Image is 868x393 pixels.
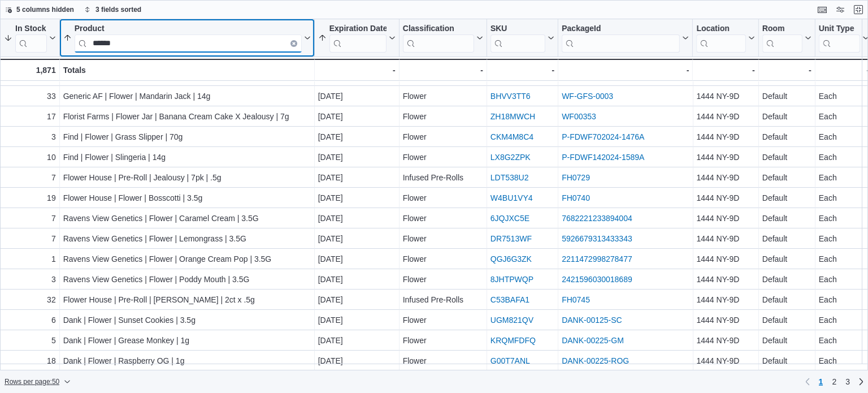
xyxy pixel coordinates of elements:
div: Ravens View Genetics | Flower | Orange Cream Pop | 3.5G [63,252,311,266]
div: Infused Pre-Rolls [403,171,483,184]
div: Expiration Date [329,24,387,34]
button: Clear input [290,40,297,47]
button: Expiration Date [318,24,396,53]
div: Generic AF | Flower | Mandarin Jack | 14g [63,89,311,103]
div: 5 [4,334,56,347]
div: 1 [4,252,56,266]
div: Product [75,24,302,53]
a: G00T7ANL [491,356,530,365]
div: - [696,63,754,77]
div: Flower [403,232,483,245]
div: 6 [4,313,56,327]
div: Default [762,211,811,225]
div: Room [762,24,802,53]
div: [DATE] [318,313,396,327]
div: 1444 NY-9D [697,110,755,123]
div: Flower House | Flower | Bosscotti | 3.5g [63,191,311,205]
a: BHVV3TT6 [491,92,531,101]
div: 10 [4,150,56,164]
div: Default [762,273,811,286]
button: ProductClear input [63,24,311,53]
a: C53BAFA1 [491,295,530,304]
div: Default [762,110,811,123]
div: Classification [403,24,474,34]
div: 33 [4,89,56,103]
div: Flower [403,313,483,327]
div: 19 [4,191,56,205]
div: 1444 NY-9D [697,191,755,205]
div: Flower [403,89,483,103]
div: Flower [403,150,483,164]
div: [DATE] [318,293,396,306]
a: Page 3 of 3 [841,373,854,391]
div: Ravens View Genetics | Flower | Poddy Mouth | 3.5G [63,273,311,286]
ul: Pagination for preceding grid [814,373,854,391]
button: Previous page [801,375,814,388]
div: Ravens View Genetics | Flower | Lemongrass | 3.5G [63,232,311,245]
div: 1444 NY-9D [697,354,755,368]
span: 3 [845,376,850,387]
div: Default [762,150,811,164]
div: In Stock Qty [15,24,47,53]
div: 32 [4,293,56,306]
button: Location [696,24,754,53]
a: LX8G2ZPK [491,153,531,162]
button: Display options [834,3,847,16]
div: Flower [403,354,483,368]
div: 3 [4,130,56,144]
div: 17 [4,110,56,123]
div: 1444 NY-9D [697,130,755,144]
div: 1444 NY-9D [697,211,755,225]
button: Page 1 of 3 [814,373,828,391]
div: 18 [4,354,56,368]
a: 7682221233894004 [562,214,632,223]
span: 1 [819,376,823,387]
div: 7 [4,232,56,245]
div: SKU URL [491,24,545,53]
div: 1444 NY-9D [697,334,755,347]
a: 2211472998278477 [562,254,632,264]
a: FH0745 [562,295,590,304]
div: Flower [403,211,483,225]
button: Keyboard shortcuts [815,3,829,16]
div: Unit Type [819,24,861,34]
a: DANK-00225-GM [562,336,624,345]
div: In Stock Qty [15,24,47,34]
span: 2 [832,376,836,387]
a: FH0729 [562,173,590,182]
div: Default [762,191,811,205]
a: KRQMFDFQ [491,336,536,345]
a: DR7513WF [491,234,532,243]
div: PackageId [562,24,680,34]
div: Flower [403,273,483,286]
div: 1444 NY-9D [697,252,755,266]
div: Find | Flower | Slingeria | 14g [63,150,311,164]
div: Default [762,130,811,144]
a: FH0740 [562,193,590,202]
div: 1444 NY-9D [697,232,755,245]
a: 6JQJXC5E [491,214,530,223]
a: P-FDWF702024-1476A [562,132,644,141]
button: Room [762,24,811,53]
div: 1444 NY-9D [697,171,755,184]
button: 3 fields sorted [80,3,146,16]
button: Exit fullscreen [852,3,865,16]
div: 1444 NY-9D [697,89,755,103]
div: [DATE] [318,150,396,164]
div: Dank | Flower | Raspberry OG | 1g [63,354,311,368]
div: Flower [403,252,483,266]
div: - [562,63,689,77]
span: 3 fields sorted [96,5,141,14]
div: 7 [4,171,56,184]
a: 2421596030018689 [562,275,632,284]
div: Default [762,89,811,103]
div: Flower House | Pre-Roll | Jealousy | 7pk | .5g [63,171,311,184]
button: Classification [403,24,483,53]
button: In Stock Qty [4,24,56,53]
button: 5 columns hidden [1,3,79,16]
div: Default [762,232,811,245]
div: Location [696,24,745,53]
div: Default [762,334,811,347]
span: 5 columns hidden [16,5,74,14]
div: 1444 NY-9D [697,150,755,164]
